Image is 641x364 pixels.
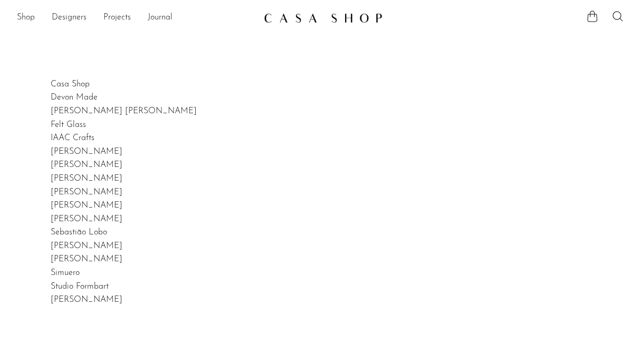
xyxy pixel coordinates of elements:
[51,255,122,263] a: [PERSON_NAME]
[17,11,35,25] a: Shop
[51,134,94,142] a: IAAC Crafts
[51,107,197,115] a: [PERSON_NAME] [PERSON_NAME]
[51,201,122,210] a: [PERSON_NAME]
[17,9,255,27] nav: Desktop navigation
[51,296,122,304] a: [PERSON_NAME]
[17,9,255,27] ul: NEW HEADER MENU
[51,242,122,250] a: [PERSON_NAME]
[51,93,98,102] a: Devon Made
[51,188,122,196] a: [PERSON_NAME]
[51,228,107,237] a: Sebastião Lobo
[51,121,86,129] a: Felt Glass
[148,11,173,25] a: Journal
[51,147,122,156] a: [PERSON_NAME]
[52,11,87,25] a: Designers
[51,282,109,291] a: Studio Formbart
[51,215,122,223] a: [PERSON_NAME]
[103,11,131,25] a: Projects
[51,174,122,183] a: [PERSON_NAME]
[51,269,80,277] a: Simuero
[51,80,90,88] a: Casa Shop
[51,161,122,169] a: [PERSON_NAME]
